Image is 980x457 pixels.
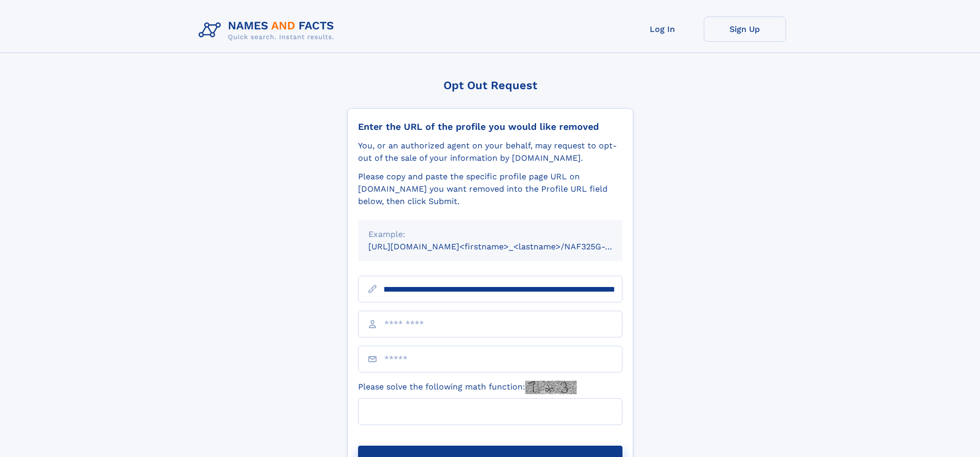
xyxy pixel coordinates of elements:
[368,242,642,251] small: [URL][DOMAIN_NAME]<firstname>_<lastname>/NAF325G-xxxxxxxx
[358,381,577,394] label: Please solve the following math function:
[194,16,343,44] img: Logo Names and Facts
[347,79,633,92] div: Opt Out Request
[704,16,786,42] a: Sign Up
[621,16,704,42] a: Log In
[358,140,622,164] div: You, or an authorized agent on your behalf, may request to opt-out of the sale of your informatio...
[358,171,622,208] div: Please copy and paste the specific profile page URL on [DOMAIN_NAME] you want removed into the Pr...
[368,228,612,241] div: Example:
[358,121,622,132] div: Enter the URL of the profile you would like removed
